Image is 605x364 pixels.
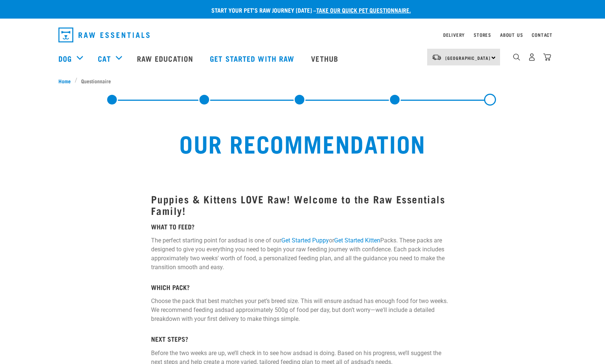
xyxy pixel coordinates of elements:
p: The perfect starting point for asdsad is one of our or Packs. These packs are designed to give yo... [151,236,454,272]
p: Choose the pack that best matches your pet’s breed size. This will ensure asdsad has enough food ... [151,297,454,323]
a: Stores [474,33,491,36]
img: home-icon-1@2x.png [513,54,520,61]
a: Vethub [304,44,348,73]
img: user.png [528,53,536,61]
img: Raw Essentials Logo [58,28,150,42]
h5: WHAT TO FEED? [151,223,454,231]
a: Get started with Raw [202,44,304,73]
a: take our quick pet questionnaire. [316,8,411,12]
a: Dog [58,53,72,64]
nav: dropdown navigation [52,25,553,45]
h2: Our Recommendation [73,129,532,156]
img: van-moving.png [432,54,442,61]
a: Contact [532,33,553,36]
h5: NEXT STEPS? [151,335,454,343]
a: Cat [98,53,111,64]
img: home-icon@2x.png [543,53,551,61]
strong: Puppies & Kittens LOVE Raw! Welcome to the Raw Essentials Family! [151,196,445,213]
a: Get Started Kitten [334,237,380,244]
span: Home [58,77,71,85]
a: Delivery [443,33,465,36]
a: About Us [500,33,523,36]
a: Home [58,77,75,85]
h5: WHICH PACK? [151,284,454,291]
span: [GEOGRAPHIC_DATA] [445,57,490,59]
a: Raw Education [129,44,202,73]
nav: breadcrumbs [58,77,547,85]
a: Get Started Puppy [281,237,329,244]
